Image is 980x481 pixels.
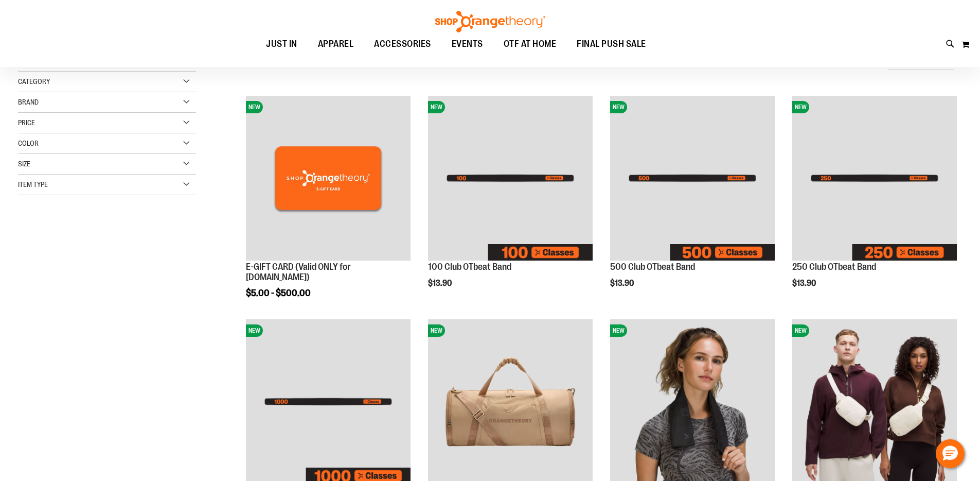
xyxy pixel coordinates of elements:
[18,118,35,127] span: Price
[246,262,351,282] a: E-GIFT CARD (Valid ONLY for [DOMAIN_NAME])
[610,262,695,272] a: 500 Club OTbeat Band
[266,32,297,56] span: JUST IN
[441,32,493,56] a: EVENTS
[18,160,30,168] span: Size
[605,91,780,309] div: product
[246,101,263,113] span: NEW
[256,32,308,56] a: JUST IN
[308,32,364,56] a: APPAREL
[428,324,445,337] span: NEW
[428,279,453,288] span: $13.90
[246,96,411,262] a: E-GIFT CARD (Valid ONLY for ShopOrangetheory.com)NEW
[610,324,627,337] span: NEW
[18,98,39,106] span: Brand
[792,262,876,272] a: 250 Club OTbeat Band
[452,32,483,56] span: EVENTS
[434,11,547,32] img: Shop Orangetheory
[318,32,354,56] span: APPAREL
[493,32,567,56] a: OTF AT HOME
[18,180,48,188] span: Item Type
[428,262,511,272] a: 100 Club OTbeat Band
[566,32,656,56] a: FINAL PUSH SALE
[374,32,431,56] span: ACCESSORIES
[792,279,817,288] span: $13.90
[18,139,39,147] span: Color
[241,91,416,324] div: product
[792,96,957,261] img: Image of 250 Club OTbeat Band
[428,96,593,261] img: Image of 100 Club OTbeat Band
[423,91,598,309] div: product
[428,101,445,113] span: NEW
[610,101,627,113] span: NEW
[792,96,957,262] a: Image of 250 Club OTbeat BandNEW
[936,439,965,468] button: Hello, have a question? Let’s chat.
[246,288,311,298] span: $5.00 - $500.00
[792,101,809,113] span: NEW
[787,91,962,309] div: product
[792,324,809,337] span: NEW
[246,96,411,261] img: E-GIFT CARD (Valid ONLY for ShopOrangetheory.com)
[610,96,775,261] img: Image of 500 Club OTbeat Band
[364,32,441,56] a: ACCESSORIES
[428,96,593,262] a: Image of 100 Club OTbeat BandNEW
[504,32,557,56] span: OTF AT HOME
[577,32,646,56] span: FINAL PUSH SALE
[610,96,775,262] a: Image of 500 Club OTbeat BandNEW
[18,77,50,85] span: Category
[246,324,263,337] span: NEW
[610,279,635,288] span: $13.90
